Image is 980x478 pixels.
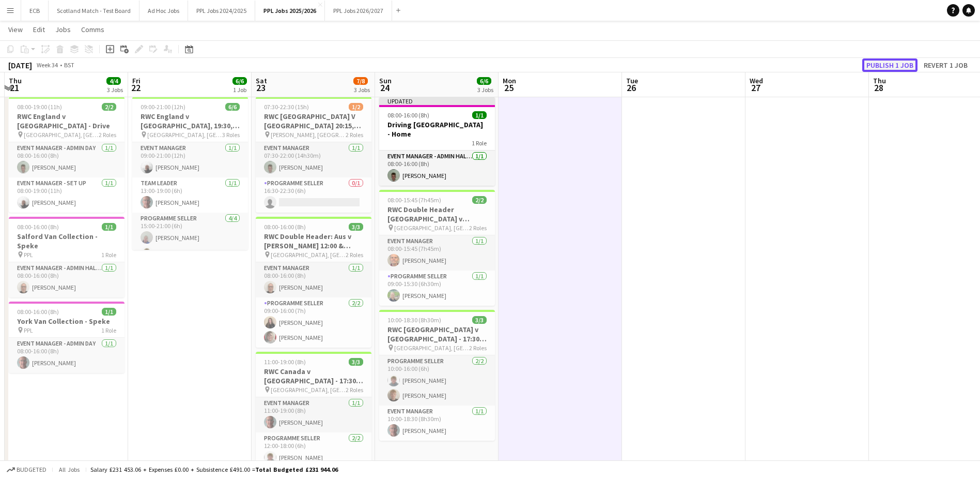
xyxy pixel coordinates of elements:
span: 27 [748,82,763,94]
span: Fri [132,76,141,85]
app-card-role: Event Manager1/111:00-19:00 (8h)[PERSON_NAME] [256,397,371,432]
span: 1 Role [101,326,116,334]
app-job-card: 07:30-22:30 (15h)1/2RWC [GEOGRAPHIC_DATA] V [GEOGRAPHIC_DATA] 20:15, [GEOGRAPHIC_DATA] [PERSON_NA... [256,97,371,213]
a: Jobs [51,23,75,36]
span: Tue [626,76,638,85]
span: 08:00-16:00 (8h) [17,308,59,316]
app-card-role: Programme Seller2/210:00-16:00 (6h)[PERSON_NAME][PERSON_NAME] [379,355,495,406]
div: 3 Jobs [477,86,493,94]
span: 07:30-22:30 (15h) [264,103,309,111]
app-card-role: Event Manager - Admin Day1/108:00-16:00 (8h)[PERSON_NAME] [9,338,125,373]
app-card-role: Event Manager1/110:00-18:30 (8h30m)[PERSON_NAME] [379,406,495,441]
span: PPL [24,251,33,259]
h3: Driving [GEOGRAPHIC_DATA] - Home [379,120,495,139]
span: View [8,25,23,34]
h3: RWC Canada v [GEOGRAPHIC_DATA] - 17:30, [GEOGRAPHIC_DATA] [256,367,371,385]
span: 08:00-16:00 (8h) [387,111,429,119]
span: 21 [7,82,22,94]
app-card-role: Event Manager - Admin Day1/108:00-16:00 (8h)[PERSON_NAME] [9,142,125,177]
span: Sun [379,76,392,85]
app-job-card: 08:00-16:00 (8h)1/1York Van Collection - Speke PPL1 RoleEvent Manager - Admin Day1/108:00-16:00 (... [9,302,125,373]
app-job-card: 08:00-16:00 (8h)3/3RWC Double Header: Aus v [PERSON_NAME] 12:00 & [PERSON_NAME] v Wal 14:45 - [GE... [256,217,371,348]
span: 08:00-16:00 (8h) [264,223,306,231]
a: View [4,23,27,36]
span: 7/8 [353,77,368,85]
h3: RWC England v [GEOGRAPHIC_DATA], 19:30, [GEOGRAPHIC_DATA] [132,112,248,130]
span: 25 [501,82,516,94]
button: Scotland Match - Test Board [49,1,139,21]
span: 1/1 [102,308,116,316]
span: 08:00-16:00 (8h) [17,223,59,231]
button: Publish 1 job [862,58,917,72]
app-card-role: Event Manager - Admin Half Day1/108:00-16:00 (8h)[PERSON_NAME] [379,151,495,186]
button: PPL Jobs 2026/2027 [325,1,392,21]
app-card-role: Programme Seller0/116:30-22:30 (6h) [256,177,371,213]
app-card-role: Team Leader1/113:00-19:00 (6h)[PERSON_NAME] [132,177,248,213]
h3: RWC [GEOGRAPHIC_DATA] V [GEOGRAPHIC_DATA] 20:15, [GEOGRAPHIC_DATA] [256,112,371,130]
span: 09:00-21:00 (12h) [141,103,185,111]
span: Thu [9,76,22,85]
span: 2 Roles [469,224,487,232]
h3: Salford Van Collection - Speke [9,232,125,250]
span: 2/2 [102,103,116,111]
span: 6/6 [232,77,247,85]
span: 1 Role [472,139,487,147]
span: 1/1 [102,223,116,231]
h3: RWC Double Header: Aus v [PERSON_NAME] 12:00 & [PERSON_NAME] v Wal 14:45 - [GEOGRAPHIC_DATA], [GE... [256,232,371,250]
h3: RWC [GEOGRAPHIC_DATA] v [GEOGRAPHIC_DATA] - 17:30, [GEOGRAPHIC_DATA] [379,325,495,343]
app-card-role: Event Manager - Admin Half Day1/108:00-16:00 (8h)[PERSON_NAME] [9,262,125,297]
span: 11:00-19:00 (8h) [264,358,306,366]
span: [GEOGRAPHIC_DATA], [GEOGRAPHIC_DATA] [394,344,469,352]
button: Ad Hoc Jobs [139,1,188,21]
div: 1 Job [233,86,246,94]
span: Mon [503,76,516,85]
div: 08:00-15:45 (7h45m)2/2RWC Double Header [GEOGRAPHIC_DATA] v [GEOGRAPHIC_DATA] 12:00 & [GEOGRAPHIC... [379,190,495,306]
span: 2/2 [472,196,487,204]
a: Edit [29,23,49,36]
span: 2 Roles [469,344,487,352]
span: Total Budgeted £231 944.06 [255,466,338,473]
app-job-card: 09:00-21:00 (12h)6/6RWC England v [GEOGRAPHIC_DATA], 19:30, [GEOGRAPHIC_DATA] [GEOGRAPHIC_DATA], ... [132,97,248,250]
h3: York Van Collection - Speke [9,317,125,326]
button: Budgeted [5,464,48,475]
div: Updated [379,97,495,105]
app-card-role: Event Manager1/107:30-22:00 (14h30m)[PERSON_NAME] [256,142,371,177]
app-job-card: Updated08:00-16:00 (8h)1/1Driving [GEOGRAPHIC_DATA] - Home1 RoleEvent Manager - Admin Half Day1/1... [379,97,495,186]
app-card-role: Programme Seller4/415:00-21:00 (6h)[PERSON_NAME][PERSON_NAME] [132,213,248,293]
span: 08:00-19:00 (11h) [17,103,62,111]
span: 2 Roles [346,251,363,259]
app-card-role: Event Manager1/109:00-21:00 (12h)[PERSON_NAME] [132,142,248,177]
span: 28 [872,82,886,94]
app-job-card: 08:00-16:00 (8h)1/1Salford Van Collection - Speke PPL1 RoleEvent Manager - Admin Half Day1/108:00... [9,217,125,297]
span: 1/2 [349,103,363,111]
div: 3 Jobs [354,86,370,94]
span: All jobs [57,466,82,473]
span: 3/3 [349,223,363,231]
div: [DATE] [8,60,32,70]
app-job-card: 08:00-19:00 (11h)2/2RWC England v [GEOGRAPHIC_DATA] - Drive [GEOGRAPHIC_DATA], [GEOGRAPHIC_DATA]2... [9,97,125,213]
span: 3 Roles [222,131,240,139]
span: Wed [750,76,763,85]
h3: RWC England v [GEOGRAPHIC_DATA] - Drive [9,112,125,130]
span: 23 [254,82,267,94]
span: Jobs [55,25,71,34]
span: [PERSON_NAME], [GEOGRAPHIC_DATA] [271,131,346,139]
span: 1/1 [472,111,487,119]
span: 10:00-18:30 (8h30m) [387,316,441,324]
span: 3/3 [349,358,363,366]
span: 2 Roles [346,131,363,139]
span: Budgeted [17,466,46,473]
span: 26 [625,82,638,94]
button: ECB [21,1,49,21]
app-job-card: 10:00-18:30 (8h30m)3/3RWC [GEOGRAPHIC_DATA] v [GEOGRAPHIC_DATA] - 17:30, [GEOGRAPHIC_DATA] [GEOGR... [379,310,495,441]
span: Thu [873,76,886,85]
button: Revert 1 job [920,58,972,72]
span: [GEOGRAPHIC_DATA], [GEOGRAPHIC_DATA] [271,386,346,394]
span: 3/3 [472,316,487,324]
